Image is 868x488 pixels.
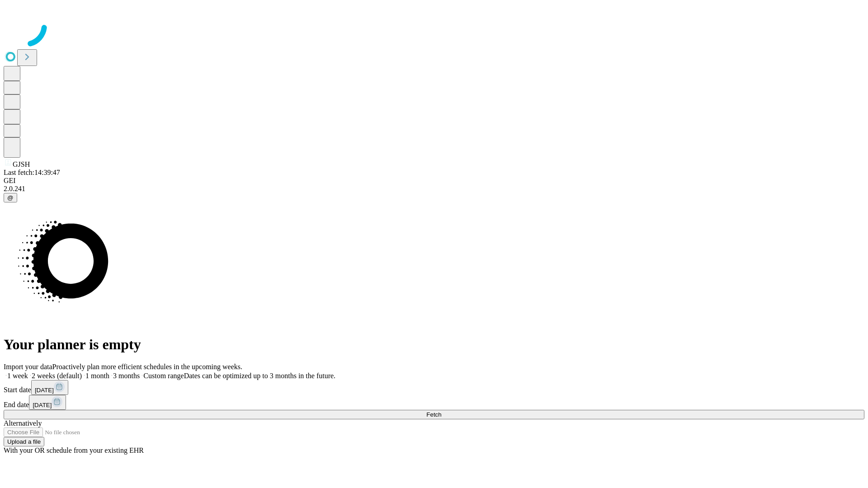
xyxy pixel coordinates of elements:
[4,336,864,353] h1: Your planner is empty
[184,372,335,380] span: Dates can be optimized up to 3 months in the future.
[85,372,109,380] span: 1 month
[143,372,184,380] span: Custom range
[32,372,82,380] span: 2 weeks (default)
[29,395,66,410] button: [DATE]
[4,419,42,427] span: Alternatively
[52,363,242,371] span: Proactively plan more efficient schedules in the upcoming weeks.
[4,380,864,395] div: Start date
[113,372,140,380] span: 3 months
[426,411,441,418] span: Fetch
[31,380,68,395] button: [DATE]
[33,402,52,408] span: [DATE]
[35,387,54,394] span: [DATE]
[4,169,60,176] span: Last fetch: 14:39:47
[4,363,52,371] span: Import your data
[4,177,864,185] div: GEI
[4,446,144,454] span: With your OR schedule from your existing EHR
[4,395,864,410] div: End date
[4,437,44,446] button: Upload a file
[7,194,14,201] span: @
[7,372,28,380] span: 1 week
[13,160,30,168] span: GJSH
[4,193,17,202] button: @
[4,185,864,193] div: 2.0.241
[4,410,864,419] button: Fetch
